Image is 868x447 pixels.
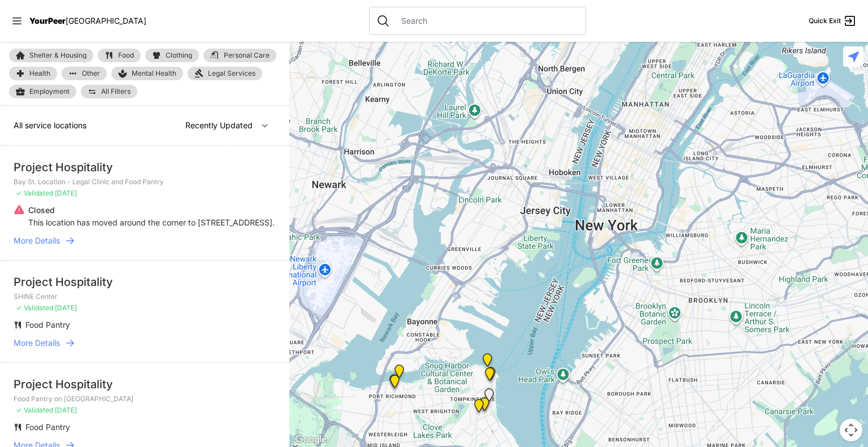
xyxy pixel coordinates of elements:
span: Legal Services [208,69,255,78]
div: Food Pantry on Castleton Avenue [383,370,406,397]
a: Legal Services [188,67,262,80]
a: Food [98,49,141,62]
span: More Details [14,337,60,349]
span: All service locations [14,120,86,130]
span: [GEOGRAPHIC_DATA] [66,16,146,25]
span: Mental Health [132,69,176,78]
a: Employment [9,85,76,98]
span: Clothing [166,52,192,59]
a: Other [62,67,107,80]
span: Quick Exit [809,16,841,25]
div: SHOW (Street Health Outreach + Wellness) - Project Hospitality, O'Callaghan House [467,394,491,422]
span: Food [118,52,134,59]
span: All Filters [101,88,131,95]
span: Employment [29,87,70,96]
button: Map camera controls [840,419,862,441]
span: YourPeer [29,16,66,25]
div: SHOW (Street Health Outreach + Wellness) - Project Hospitality [478,363,501,390]
img: Google [292,432,329,447]
span: ✓ Validated [16,303,53,312]
div: Wellness and Recovery Center [479,362,502,389]
span: [DATE] [55,303,77,312]
span: [DATE] [55,189,77,197]
p: This location has moved around the corner to [STREET_ADDRESS]. [28,217,275,228]
span: Other [82,70,100,77]
p: Food Pantry on [GEOGRAPHIC_DATA] [14,394,276,403]
a: Mental Health [111,67,183,80]
span: ✓ Validated [16,189,53,197]
input: Search [394,15,579,27]
div: Adult Drop-in Center [476,349,499,376]
span: Food Pantry [25,320,70,329]
p: SHINE Center [14,292,276,301]
div: Canal St Help Center [473,393,496,420]
div: Project Hospitality [14,376,276,392]
span: [DATE] [55,406,77,414]
a: Clothing [145,49,199,62]
div: DYCD Youth Drop-in Center [388,360,411,387]
a: More Details [14,235,276,246]
span: Personal Care [224,52,270,59]
a: Quick Exit [809,14,857,28]
span: ✓ Validated [16,406,53,414]
a: All Filters [81,85,137,98]
a: Personal Care [203,49,276,62]
a: Open this area in Google Maps (opens a new window) [292,432,329,447]
a: Shelter & Housing [9,49,93,62]
a: YourPeer[GEOGRAPHIC_DATA] [29,18,146,24]
span: Health [29,70,50,77]
div: Project Hospitality [14,274,276,290]
p: Closed [28,205,275,216]
div: Bay St. Location - Legal Clinic and Food Pantry [478,384,501,411]
span: Shelter & Housing [29,52,86,59]
p: Bay St. Location - Legal Clinic and Food Pantry [14,177,276,186]
span: Food Pantry [25,422,70,432]
a: More Details [14,337,276,349]
a: Health [9,67,57,80]
span: More Details [14,235,60,246]
div: Port Richmond Help Center [383,370,406,397]
div: Project Hospitality [14,159,276,175]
